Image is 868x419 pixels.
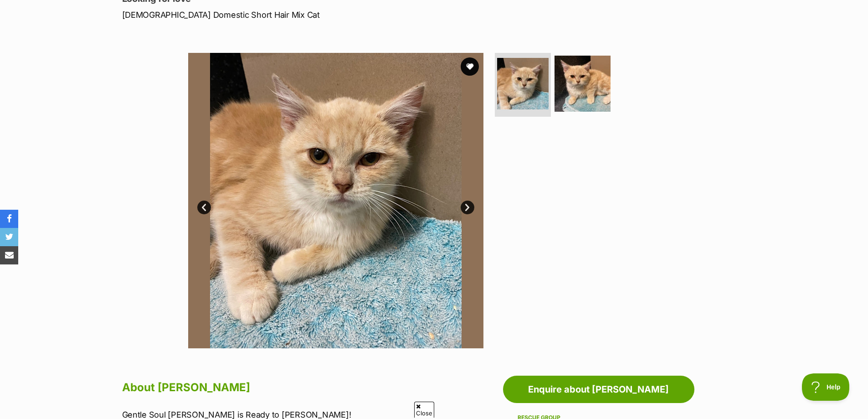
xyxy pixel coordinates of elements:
h2: About [PERSON_NAME] [122,378,498,398]
img: Photo of Judd [555,56,611,112]
a: Prev [197,201,211,214]
span: Close [414,402,434,418]
button: favourite [461,57,479,76]
iframe: Help Scout Beacon - Open [802,373,850,401]
p: [DEMOGRAPHIC_DATA] Domestic Short Hair Mix Cat [122,9,508,21]
a: Next [461,201,474,214]
img: Photo of Judd [497,58,549,109]
a: Enquire about [PERSON_NAME] [503,376,694,403]
img: Photo of Judd [188,53,483,348]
